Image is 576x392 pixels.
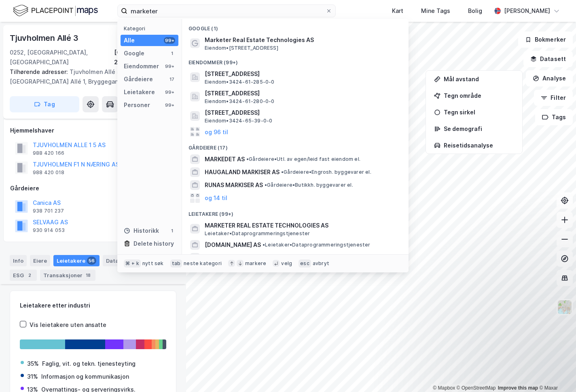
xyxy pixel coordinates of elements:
[421,6,450,16] div: Mine Tags
[30,255,50,266] div: Eiere
[114,48,176,67] div: [GEOGRAPHIC_DATA], 210/37
[30,320,106,330] div: Vis leietakere uten ansatte
[10,67,170,86] div: Tjuvholmen Allé 5, [GEOGRAPHIC_DATA] Allé 1, Bryggegangen 2
[523,51,573,67] button: Datasett
[127,5,326,17] input: Søk på adresse, matrikkel, gårdeiere, leietakere eller personer
[534,90,573,106] button: Filter
[444,76,514,82] div: Mål avstand
[124,25,178,32] div: Kategori
[33,169,64,176] div: 988 420 018
[170,259,182,268] div: tab
[313,260,329,267] div: avbryt
[433,385,455,391] a: Mapbox
[205,108,399,118] span: [STREET_ADDRESS]
[468,6,482,16] div: Bolig
[245,260,266,267] div: markere
[10,32,80,44] div: Tjuvholmen Allé 3
[184,260,222,267] div: neste kategori
[444,109,514,116] div: Tegn sirkel
[205,167,280,177] span: HAUGALAND MARKISER AS
[10,48,114,67] div: 0252, [GEOGRAPHIC_DATA], [GEOGRAPHIC_DATA]
[124,61,159,71] div: Eiendommer
[526,70,573,86] button: Analyse
[124,87,155,97] div: Leietakere
[103,255,143,266] div: Datasett
[27,372,38,381] div: 31%
[498,385,538,391] a: Improve this map
[124,74,153,84] div: Gårdeiere
[10,68,70,75] span: Tilhørende adresser:
[205,180,263,190] span: RUNAS MARKISER AS
[299,259,311,268] div: esc
[87,257,96,265] div: 56
[557,299,572,315] img: Z
[205,69,399,79] span: [STREET_ADDRESS]
[444,92,514,99] div: Tegn område
[53,255,100,266] div: Leietakere
[265,182,353,188] span: Gårdeiere • Butikkh. byggevarer el.
[535,109,573,125] button: Tags
[263,242,371,248] span: Leietaker • Dataprogrammeringstjenester
[518,32,573,48] button: Bokmerker
[205,127,228,137] button: og 96 til
[124,226,159,236] div: Historikk
[25,271,34,279] div: 2
[205,79,275,85] span: Eiendom • 3424-61-285-0-0
[84,271,92,279] div: 18
[205,230,310,237] span: Leietaker • Dataprogrammeringstjenester
[164,37,175,44] div: 99+
[10,183,176,193] div: Gårdeiere
[13,4,98,18] img: logo.f888ab2527a4732fd821a326f86c7f29.svg
[10,126,176,135] div: Hjemmelshaver
[281,169,371,175] span: Gårdeiere • Engrosh. byggevarer el.
[164,63,175,70] div: 99+
[182,53,409,67] div: Eiendommer (99+)
[33,150,64,156] div: 988 420 166
[27,359,39,369] div: 35%
[457,385,496,391] a: OpenStreetMap
[41,372,129,381] div: Informasjon og kommunikasjon
[182,19,409,34] div: Google (1)
[444,125,514,132] div: Se demografi
[40,270,95,281] div: Transaksjoner
[169,228,175,234] div: 1
[504,6,550,16] div: [PERSON_NAME]
[205,154,245,164] span: MARKEDET AS
[182,204,409,219] div: Leietakere (99+)
[444,142,514,149] div: Reisetidsanalyse
[10,96,79,112] button: Tag
[182,138,409,153] div: Gårdeiere (17)
[20,301,166,310] div: Leietakere etter industri
[124,100,150,110] div: Personer
[281,260,292,267] div: velg
[246,156,249,162] span: •
[164,89,175,95] div: 99+
[205,253,244,263] span: MARKETER AS
[205,118,272,124] span: Eiendom • 3424-65-39-0-0
[133,239,174,249] div: Delete history
[124,36,135,45] div: Alle
[169,50,175,57] div: 1
[10,270,37,281] div: ESG
[33,227,65,234] div: 930 914 053
[281,169,284,175] span: •
[205,240,261,250] span: [DOMAIN_NAME] AS
[263,242,265,248] span: •
[205,221,399,230] span: MARKETER REAL ESTATE TECHNOLOGIES AS
[142,260,164,267] div: nytt søk
[392,6,403,16] div: Kart
[124,259,141,268] div: ⌘ + k
[265,182,267,188] span: •
[124,48,144,58] div: Google
[164,102,175,108] div: 99+
[205,193,227,203] button: og 14 til
[10,255,27,266] div: Info
[205,89,399,98] span: [STREET_ADDRESS]
[33,208,64,214] div: 938 701 237
[246,156,360,162] span: Gårdeiere • Utl. av egen/leid fast eiendom el.
[169,76,175,82] div: 17
[42,359,136,369] div: Faglig, vit. og tekn. tjenesteyting
[205,35,399,45] span: Marketer Real Estate Technologies AS
[205,98,275,105] span: Eiendom • 3424-61-280-0-0
[205,45,278,51] span: Eiendom • [STREET_ADDRESS]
